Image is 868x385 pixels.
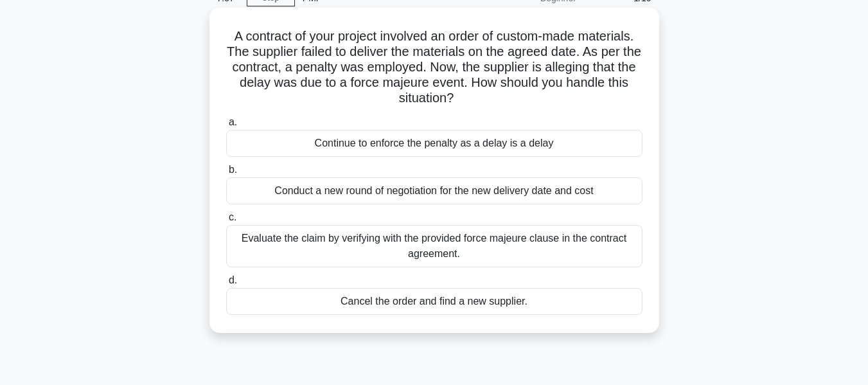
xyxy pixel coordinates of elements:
[229,274,237,285] span: d.
[226,225,642,267] div: Evaluate the claim by verifying with the provided force majeure clause in the contract agreement.
[229,211,236,222] span: c.
[225,28,644,107] h5: A contract of your project involved an order of custom-made materials. The supplier failed to del...
[226,177,642,204] div: Conduct a new round of negotiation for the new delivery date and cost
[226,130,642,157] div: Continue to enforce the penalty as a delay is a delay
[226,288,642,315] div: Cancel the order and find a new supplier.
[229,116,237,127] span: a.
[229,164,237,175] span: b.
